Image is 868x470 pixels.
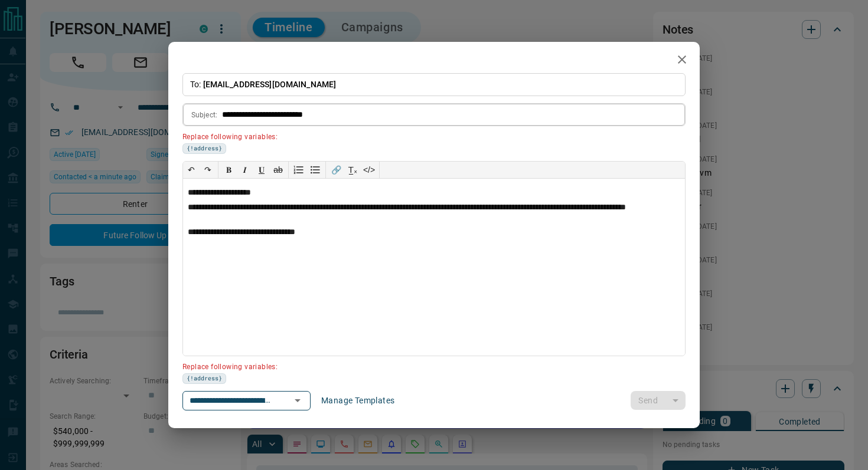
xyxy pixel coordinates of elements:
[307,162,324,178] button: Bullet list
[191,110,217,120] p: Subject:
[183,162,200,178] button: ↶
[273,165,283,175] s: ab
[259,165,265,175] span: 𝐔
[344,162,361,178] button: T̲ₓ
[187,374,222,383] span: {!address}
[203,80,337,89] span: [EMAIL_ADDRESS][DOMAIN_NAME]
[182,358,677,373] p: Replace following variables:
[291,162,307,178] button: Numbered list
[328,162,344,178] button: 🔗
[187,144,222,153] span: {!address}
[182,128,677,143] p: Replace following variables:
[270,162,286,178] button: ab
[289,392,306,409] button: Open
[220,162,237,178] button: 𝐁
[314,391,402,410] button: Manage Templates
[631,391,686,410] div: split button
[182,73,686,96] p: To:
[200,162,216,178] button: ↷
[253,162,270,178] button: 𝐔
[237,162,253,178] button: 𝑰
[361,162,377,178] button: </>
